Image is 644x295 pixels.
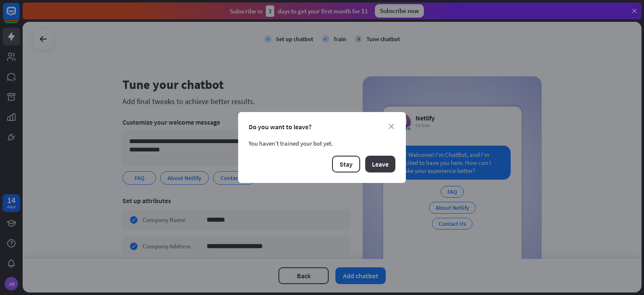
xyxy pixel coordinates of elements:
button: Open LiveChat chat widget [7,3,32,29]
i: close [389,124,394,129]
div: Do you want to leave? [249,123,395,131]
button: Leave [365,156,395,172]
div: You haven’t trained your bot yet. [249,139,395,147]
button: Stay [332,156,360,172]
